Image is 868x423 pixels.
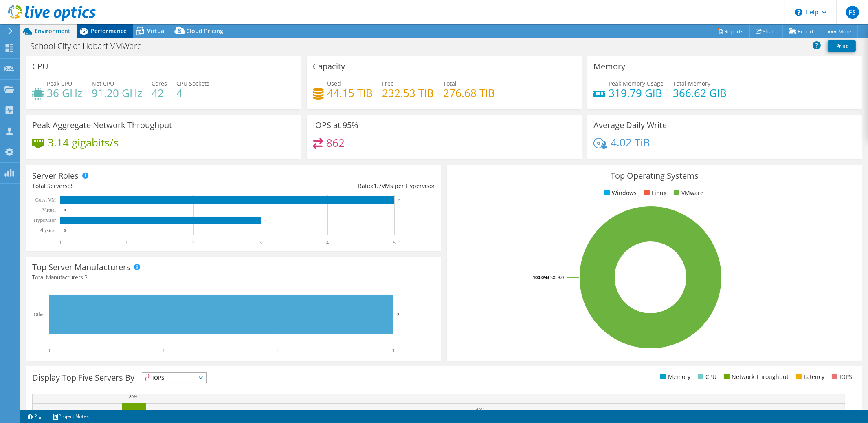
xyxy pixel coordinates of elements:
[609,89,664,97] h4: 319.79 GiB
[711,25,750,38] a: Reports
[84,273,88,281] span: 3
[39,228,56,233] text: Physical
[642,188,666,197] li: Linux
[443,89,495,97] h4: 276.68 TiB
[392,348,394,353] text: 3
[92,80,114,87] span: Net CPU
[152,89,167,97] h4: 42
[443,80,457,87] span: Total
[129,394,137,399] text: 80%
[828,40,856,52] a: Print
[593,62,625,71] h3: Memory
[142,373,206,383] span: IOPS
[749,25,783,38] a: Share
[476,407,484,412] text: 69%
[163,348,165,353] text: 1
[35,197,56,203] text: Guest VM
[32,121,172,130] h3: Peak Aggregate Network Throughput
[32,273,435,282] h4: Total Manufacturers:
[34,312,45,317] text: Other
[326,240,329,246] text: 4
[64,208,66,212] text: 0
[192,240,195,246] text: 2
[533,274,548,280] tspan: 100.0%
[47,80,72,87] span: Peak CPU
[69,182,73,190] span: 3
[453,171,856,180] h3: Top Operating Systems
[125,240,128,246] text: 1
[48,348,50,353] text: 0
[398,198,400,202] text: 5
[147,27,166,35] span: Virtual
[326,138,345,147] h4: 862
[259,240,262,246] text: 3
[64,228,66,233] text: 0
[374,182,382,190] span: 1.7
[593,121,667,130] h3: Average Daily Write
[602,188,637,197] li: Windows
[26,42,154,51] h1: School City of Hobart VMWare
[34,217,56,223] text: Hypervisor
[782,25,820,38] a: Export
[830,372,852,381] li: IOPS
[673,80,710,87] span: Total Memory
[673,89,727,97] h4: 366.62 GiB
[265,218,267,222] text: 3
[820,25,858,38] a: More
[32,182,234,190] div: Total Servers:
[696,372,716,381] li: CPU
[382,80,394,87] span: Free
[846,6,859,19] span: FS
[234,182,435,190] div: Ratio: VMs per Hypervisor
[32,171,79,180] h3: Server Roles
[32,62,48,71] h3: CPU
[42,207,56,213] text: Virtual
[327,89,373,97] h4: 44.15 TiB
[609,80,664,87] span: Peak Memory Usage
[382,89,434,97] h4: 232.53 TiB
[327,80,341,87] span: Used
[795,9,802,16] svg: \n
[176,80,209,87] span: CPU Sockets
[48,138,119,147] h4: 3.14 gigabits/s
[548,274,564,280] tspan: ESXi 8.0
[794,372,824,381] li: Latency
[313,62,345,71] h3: Capacity
[672,188,703,197] li: VMware
[47,89,82,97] h4: 36 GHz
[92,89,142,97] h4: 91.20 GHz
[47,411,94,421] a: Project Notes
[277,348,280,353] text: 2
[722,372,789,381] li: Network Throughput
[658,372,690,381] li: Memory
[32,263,130,272] h3: Top Server Manufacturers
[186,27,223,35] span: Cloud Pricing
[152,80,167,87] span: Cores
[35,27,70,35] span: Environment
[611,138,650,147] h4: 4.02 TiB
[313,121,358,130] h3: IOPS at 95%
[22,411,47,421] a: 2
[176,89,209,97] h4: 4
[397,312,400,317] text: 3
[59,240,61,246] text: 0
[393,240,396,246] text: 5
[91,27,127,35] span: Performance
